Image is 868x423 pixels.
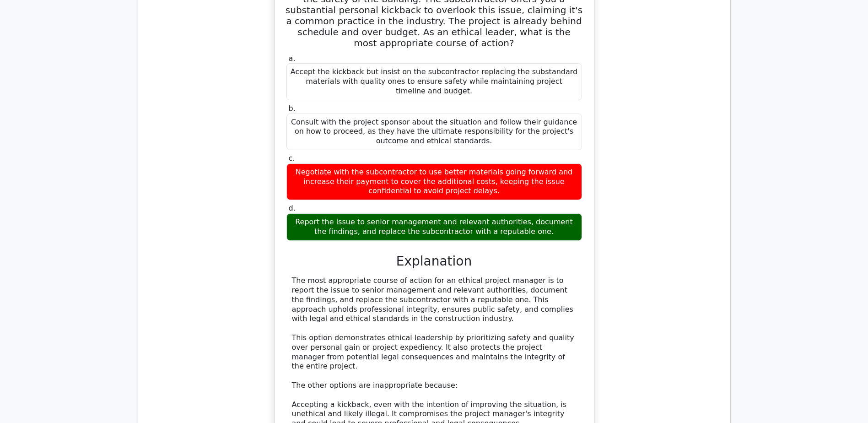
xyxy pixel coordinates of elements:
div: Negotiate with the subcontractor to use better materials going forward and increase their payment... [286,163,582,200]
span: b. [289,104,296,113]
h3: Explanation [292,254,577,269]
div: Report the issue to senior management and relevant authorities, document the findings, and replac... [286,213,582,241]
span: a. [289,54,296,63]
div: Consult with the project sponsor about the situation and follow their guidance on how to proceed,... [286,114,582,150]
div: Accept the kickback but insist on the subcontractor replacing the substandard materials with qual... [286,63,582,100]
span: c. [289,154,295,163]
span: d. [289,204,296,212]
